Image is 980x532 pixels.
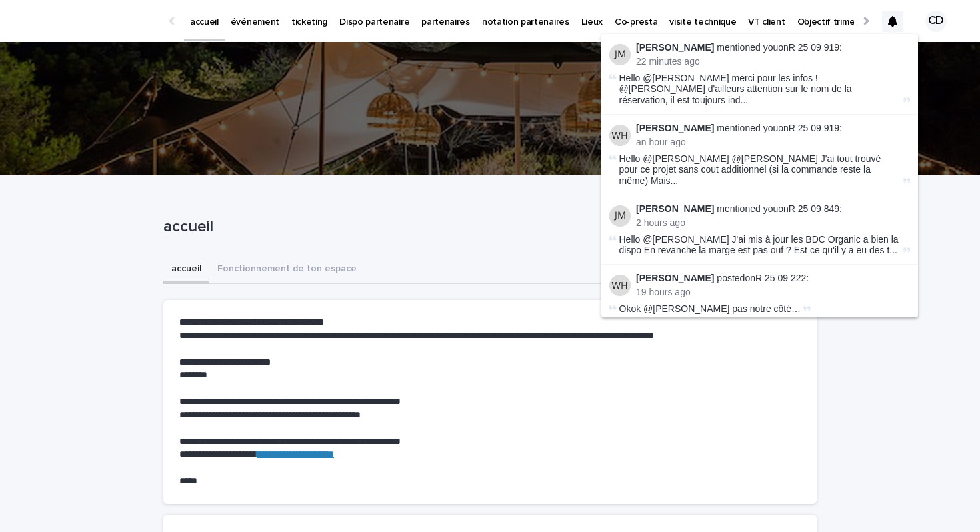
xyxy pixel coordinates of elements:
strong: [PERSON_NAME] [636,42,714,53]
p: 19 hours ago [636,287,910,298]
button: accueil [163,256,209,284]
p: an hour ago [636,137,910,148]
a: R 25 09 849 [789,203,839,214]
img: William Hearsey [609,275,631,296]
img: Ls34BcGeRexTGTNfXpUC [27,8,156,35]
strong: [PERSON_NAME] [636,123,714,133]
p: posted on : [636,273,910,284]
a: R 25 09 222 [755,273,806,283]
img: Julia Majerus [609,205,631,227]
strong: [PERSON_NAME] [636,273,714,283]
a: R 25 09 919 [789,123,839,133]
span: Hello @[PERSON_NAME] @[PERSON_NAME] J'ai tout trouvé pour ce projet sans cout additionnel (si la ... [619,153,901,187]
p: 2 hours ago [636,217,910,229]
p: mentioned you on : [636,203,910,215]
p: mentioned you on : [636,42,910,53]
div: CD [925,11,947,32]
span: Hello @[PERSON_NAME] merci pour les infos ! @[PERSON_NAME] d'ailleurs attention sur le nom de la ... [619,73,901,106]
img: William Hearsey [609,125,631,146]
span: Okok @[PERSON_NAME] pas notre côté… [619,303,801,314]
button: Fonctionnement de ton espace [209,256,365,284]
img: Julien Mathieu [609,44,631,65]
p: accueil [163,217,811,237]
span: Hello @[PERSON_NAME] J'ai mis à jour les BDC Organic a bien la dispo En revanche la marge est pas... [619,234,901,257]
p: 22 minutes ago [636,56,910,67]
p: mentioned you on : [636,123,910,134]
a: R 25 09 919 [789,42,839,53]
strong: [PERSON_NAME] [636,203,714,214]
